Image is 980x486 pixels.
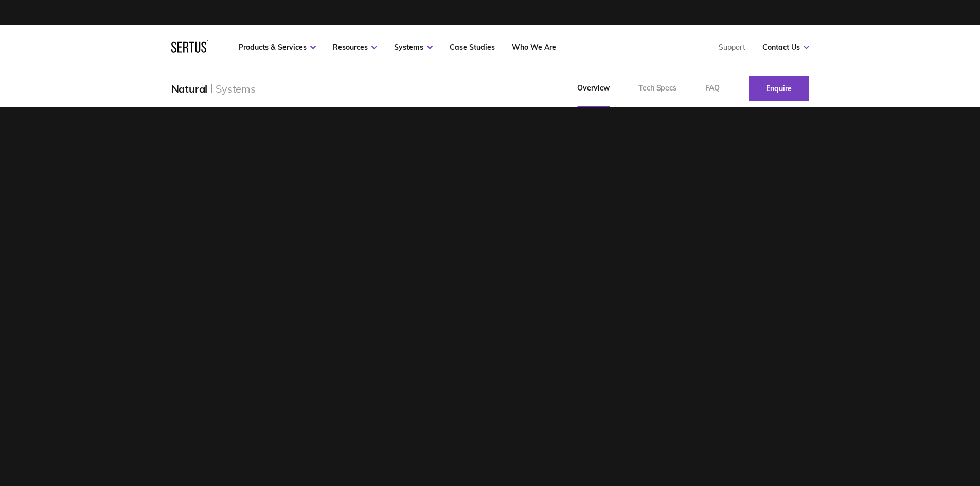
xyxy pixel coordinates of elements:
[216,82,256,95] div: Systems
[624,70,691,107] a: Tech Specs
[749,76,809,101] a: Enquire
[762,43,809,52] a: Contact Us
[239,43,316,52] a: Products & Services
[394,43,433,52] a: Systems
[171,82,208,95] div: Natural
[450,43,495,52] a: Case Studies
[691,70,734,107] a: FAQ
[512,43,556,52] a: Who We Are
[719,43,745,52] a: Support
[333,43,377,52] a: Resources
